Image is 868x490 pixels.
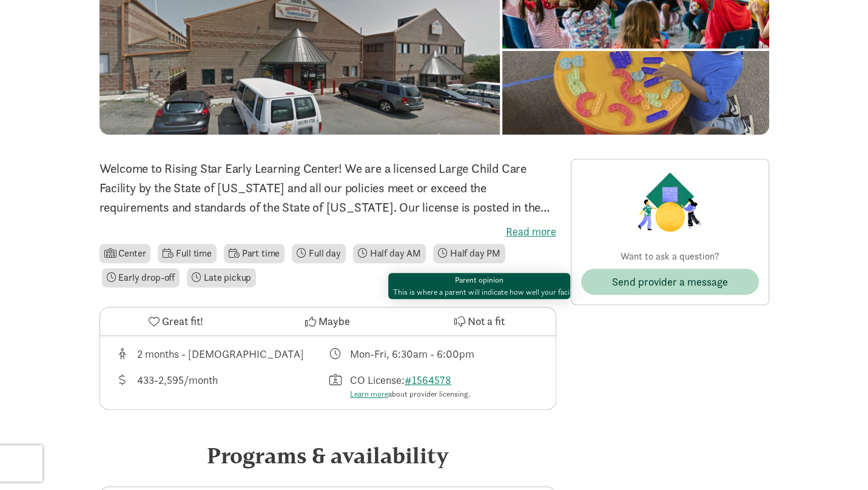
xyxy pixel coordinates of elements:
p: Want to ask a question? [581,249,759,264]
a: #1564578 [405,373,451,387]
div: Age range for children that this provider cares for [115,346,328,362]
b: Parent opinion [455,275,503,285]
button: Not a fit [403,307,555,335]
button: Send provider a message [581,269,759,295]
span: Maybe [318,313,350,329]
span: Not a fit [468,313,505,329]
img: Provider logo [634,169,705,235]
li: Full day [292,244,346,263]
div: Class schedule [328,346,541,362]
div: License number [328,372,541,400]
a: Learn more [350,389,388,399]
span: Send provider a message [612,274,728,290]
li: Late pickup [187,268,256,287]
div: 433-2,595/month [137,372,218,400]
li: Center [99,244,151,263]
div: CO License: [350,372,470,400]
span: Great fit! [162,313,203,329]
div: Mon-Fri, 6:30am - 6:00pm [350,346,474,362]
div: about provider licensing. [350,388,470,400]
div: Average tuition for this program [115,372,328,400]
p: Welcome to Rising Star Early Learning Center! We are a licensed Large Child Care Facility by the ... [99,159,556,217]
li: Early drop-off [102,268,180,287]
button: Great fit! [100,307,252,335]
div: This is where a parent will indicate how well your facility matches what they’re looking for. [393,274,565,298]
li: Half day PM [433,244,505,263]
div: Programs & availability [99,439,556,472]
button: Maybe [252,307,403,335]
li: Half day AM [353,244,426,263]
div: 2 months - [DEMOGRAPHIC_DATA] [137,346,304,362]
li: Part time [224,244,284,263]
label: Read more [99,224,556,239]
li: Full time [158,244,216,263]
